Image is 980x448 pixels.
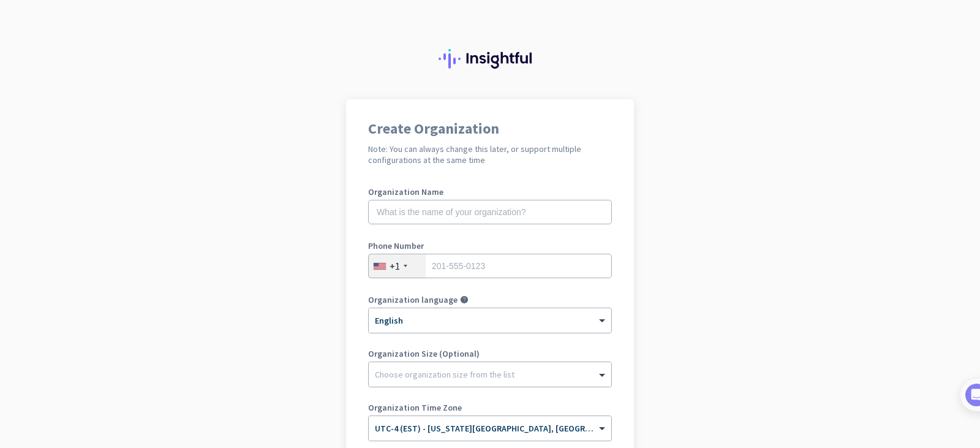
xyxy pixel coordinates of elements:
img: Insightful [439,49,541,69]
input: 201-555-0123 [368,254,612,278]
h1: Create Organization [368,121,612,136]
i: help [460,295,469,304]
h2: Note: You can always change this later, or support multiple configurations at the same time [368,143,612,165]
input: What is the name of your organization? [368,200,612,224]
label: Organization Size (Optional) [368,349,612,358]
div: +1 [390,260,400,272]
label: Organization Name [368,188,612,196]
label: Organization language [368,295,458,304]
label: Organization Time Zone [368,403,612,412]
label: Phone Number [368,241,612,250]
